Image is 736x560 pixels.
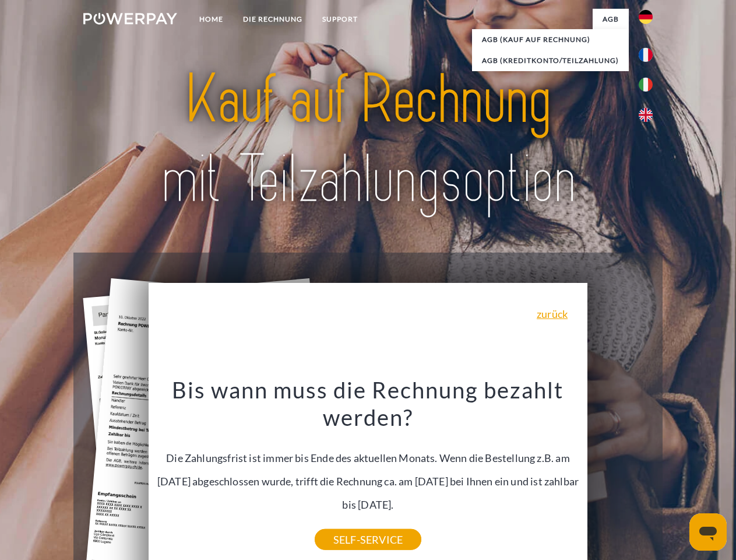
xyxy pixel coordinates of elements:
[537,309,568,319] a: zurück
[472,50,629,71] a: AGB (Kreditkonto/Teilzahlung)
[472,29,629,50] a: AGB (Kauf auf Rechnung)
[233,9,312,30] a: DIE RECHNUNG
[111,56,625,223] img: title-powerpay_de.svg
[312,9,368,30] a: SUPPORT
[639,108,653,122] img: en
[639,10,653,24] img: de
[639,78,653,92] img: it
[593,9,629,30] a: agb
[639,48,653,62] img: fr
[156,376,581,540] div: Die Zahlungsfrist ist immer bis Ende des aktuellen Monats. Wenn die Bestellung z.B. am [DATE] abg...
[689,513,727,551] iframe: Schaltfläche zum Öffnen des Messaging-Fensters
[83,13,177,24] img: logo-powerpay-white.svg
[156,376,581,432] h3: Bis wann muss die Rechnung bezahlt werden?
[189,9,233,30] a: Home
[315,529,421,550] a: SELF-SERVICE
